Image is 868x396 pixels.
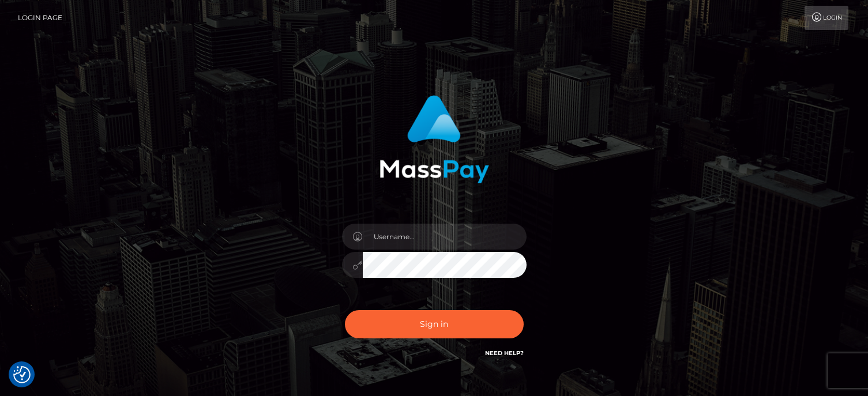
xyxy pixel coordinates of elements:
[13,366,31,383] img: Revisit consent button
[18,6,62,30] a: Login Page
[485,349,524,357] a: Need Help?
[363,224,527,250] input: Username...
[805,6,848,30] a: Login
[345,310,524,338] button: Sign in
[13,366,31,383] button: Consent Preferences
[379,95,489,183] img: MassPay Login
